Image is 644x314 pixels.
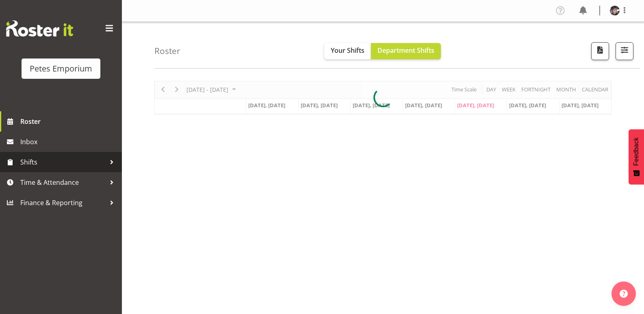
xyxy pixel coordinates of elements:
[324,43,371,59] button: Your Shifts
[30,63,92,75] div: Petes Emporium
[591,42,609,60] button: Download a PDF of the roster according to the set date range.
[20,176,106,188] span: Time & Attendance
[377,46,434,55] span: Department Shifts
[616,42,633,60] button: Filter Shifts
[629,129,644,184] button: Feedback - Show survey
[371,43,441,59] button: Department Shifts
[20,136,118,148] span: Inbox
[20,197,106,209] span: Finance & Reporting
[331,46,364,55] span: Your Shifts
[633,137,640,166] span: Feedback
[6,20,73,37] img: Rosterit website logo
[154,46,180,56] h4: Roster
[610,6,620,15] img: michelle-whaleb4506e5af45ffd00a26cc2b6420a9100.png
[20,115,118,128] span: Roster
[620,290,628,298] img: help-xxl-2.png
[20,156,106,168] span: Shifts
